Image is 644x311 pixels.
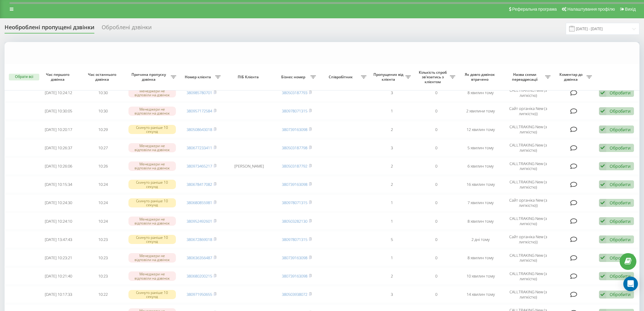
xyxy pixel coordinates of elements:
div: Менеджери не відповіли на дзвінок [128,143,176,152]
td: 3 [369,286,414,303]
div: Open Intercom Messenger [623,277,638,291]
span: Вихід [625,7,636,12]
td: CALLTRAKING New (з липкістю) [503,121,554,138]
td: 0 [414,139,458,156]
div: Обробити [610,182,631,187]
td: CALLTRAKING New (з липкістю) [503,139,554,156]
td: 2 [369,157,414,175]
a: 380739163098 [282,182,307,187]
td: 10:24 [81,213,125,230]
td: 2 [369,176,414,193]
a: 380503282130 [282,218,307,224]
td: [DATE] 10:26:37 [36,139,81,156]
td: 2 [369,267,414,284]
td: 5 хвилин тому [458,139,503,156]
td: 3 [369,139,414,156]
td: Сайт органіка New (з липкістю)) [503,194,554,211]
td: [DATE] 10:15:34 [36,176,81,193]
span: Налаштування профілю [567,7,615,12]
span: Час першого дзвінка [41,72,76,82]
td: [DATE] 10:21:40 [36,267,81,284]
td: 2 хвилини тому [458,103,503,120]
div: Необроблені пропущені дзвінки [5,24,94,34]
td: [DATE] 10:30:05 [36,103,81,120]
div: Скинуто раніше 10 секунд [128,180,176,189]
a: 380503187798 [282,145,307,150]
td: 0 [414,84,458,101]
td: 1 [369,249,414,266]
div: Обробити [610,237,631,242]
td: CALLTRAKING New (з липкістю) [503,267,554,284]
a: 380739163098 [282,273,307,279]
td: 3 [369,84,414,101]
div: Менеджери не відповіли на дзвінок [128,161,176,171]
a: 380503938072 [282,292,307,297]
a: 380680200215 [187,273,212,279]
div: Менеджери не відповіли на дзвінок [128,217,176,226]
a: 380739163098 [282,127,307,132]
a: 380503187792 [282,163,307,169]
td: 10:23 [81,267,125,284]
span: Час останнього дзвінка [86,72,120,82]
span: Як довго дзвінок втрачено [464,72,498,82]
div: Обробити [610,292,631,297]
td: 0 [414,286,458,303]
td: 10:23 [81,231,125,248]
a: 380985780701 [187,90,212,95]
span: Номер клієнта [182,75,215,80]
td: 0 [414,231,458,248]
td: 1 [369,194,414,211]
div: Менеджери не відповіли на дзвінок [128,271,176,281]
td: 0 [414,213,458,230]
div: Обробити [610,145,631,151]
td: 0 [414,249,458,266]
a: 380978071315 [282,237,307,242]
a: 380508643018 [187,127,212,132]
td: 12 хвилин тому [458,121,503,138]
td: 8 хвилин тому [458,249,503,266]
div: Скинуто раніше 10 секунд [128,235,176,244]
a: 380503187793 [282,90,307,95]
td: CALLTRAKING New (з липкістю) [503,157,554,175]
td: 16 хвилин тому [458,176,503,193]
a: 380973465217 [187,163,212,169]
td: 10 хвилин тому [458,267,503,284]
td: [DATE] 10:20:17 [36,121,81,138]
div: Оброблені дзвінки [102,24,152,34]
td: 10:22 [81,286,125,303]
div: Обробити [610,273,631,279]
td: 5 [369,231,414,248]
a: 380636356487 [187,255,212,260]
div: Обробити [610,127,631,133]
a: 380957172584 [187,108,212,114]
td: CALLTRAKING New (з липкістю) [503,286,554,303]
div: Менеджери не відповіли на дзвінок [128,88,176,97]
a: 380971950655 [187,292,212,297]
a: 380978071315 [282,108,307,114]
td: 10:30 [81,84,125,101]
span: Кількість спроб зв'язатись з клієнтом [417,70,450,84]
td: 10:30 [81,103,125,120]
td: [DATE] 10:24:10 [36,213,81,230]
div: Менеджери не відповіли на дзвінок [128,107,176,116]
td: 10:27 [81,139,125,156]
td: 0 [414,121,458,138]
span: Реферальна програма [512,7,557,12]
td: [DATE] 10:24:12 [36,84,81,101]
span: Бізнес номер [278,75,310,80]
a: 380952492601 [187,218,212,224]
td: 0 [414,176,458,193]
td: [DATE] 10:17:33 [36,286,81,303]
td: CALLTRAKING New (з липкістю) [503,176,554,193]
div: Скинуто раніше 10 секунд [128,198,176,207]
a: 380677233411 [187,145,212,150]
td: 10:29 [81,121,125,138]
div: Обробити [610,163,631,169]
td: Сайт органіка New (з липкістю)) [503,103,554,120]
span: ПІБ Клієнта [229,75,269,80]
a: 380672869018 [187,237,212,242]
div: Обробити [610,108,631,114]
div: Обробити [610,255,631,261]
span: Причина пропуску дзвінка [128,72,170,82]
td: [DATE] 10:24:30 [36,194,81,211]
